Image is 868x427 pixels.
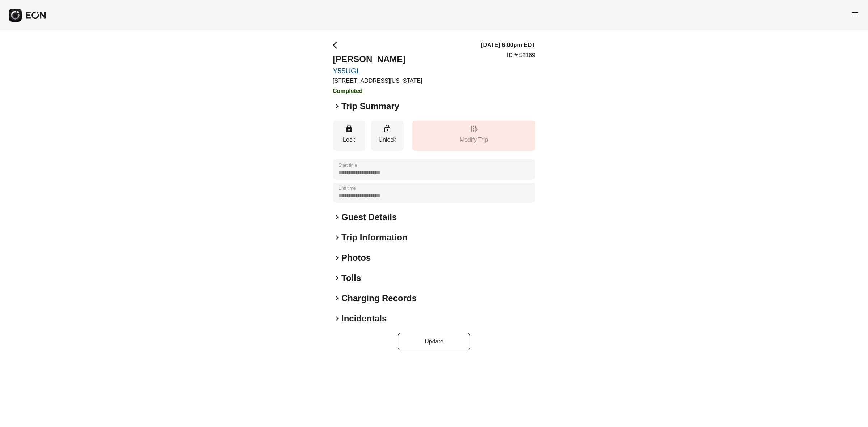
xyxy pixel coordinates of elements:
span: keyboard_arrow_right [333,274,341,282]
p: Lock [336,136,362,144]
h2: Trip Information [341,232,408,243]
h3: [DATE] 6:00pm EDT [481,41,535,50]
span: arrow_back_ios [333,41,341,50]
p: [STREET_ADDRESS][US_STATE] [333,77,422,85]
h2: Charging Records [341,293,417,304]
span: lock_open [383,124,392,133]
span: keyboard_arrow_right [333,294,341,303]
h2: [PERSON_NAME] [333,54,422,65]
span: keyboard_arrow_right [333,102,341,111]
span: menu [851,10,859,18]
span: keyboard_arrow_right [333,314,341,323]
a: Y55UGL [333,67,422,75]
span: keyboard_arrow_right [333,233,341,242]
span: keyboard_arrow_right [333,213,341,222]
h2: Guest Details [341,212,397,223]
span: lock [345,124,353,133]
span: keyboard_arrow_right [333,253,341,262]
h2: Trip Summary [341,101,399,112]
h2: Photos [341,252,371,264]
button: Unlock [371,121,404,151]
h2: Incidentals [341,313,387,324]
button: Lock [333,121,365,151]
h2: Tolls [341,272,361,284]
p: Unlock [375,136,400,144]
button: Update [398,333,470,350]
p: ID # 52169 [507,51,535,60]
h3: Completed [333,87,422,95]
